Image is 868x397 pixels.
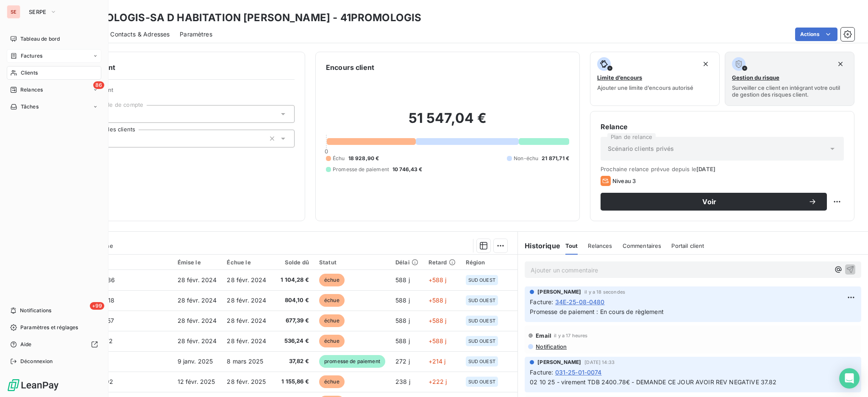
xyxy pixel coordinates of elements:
[326,62,374,72] h6: Encours client
[178,276,217,283] span: 28 févr. 2024
[601,193,827,211] button: Voir
[277,357,309,366] span: 37,82 €
[535,343,567,350] span: Notification
[319,335,345,347] span: échue
[325,148,328,155] span: 0
[542,155,569,162] span: 21 871,71 €
[90,302,104,310] span: +99
[468,379,495,384] span: SUD OUEST
[428,297,447,304] span: +588 j
[839,368,860,389] div: Open Intercom Messenger
[326,110,569,135] h2: 51 547,04 €
[21,52,42,60] span: Factures
[466,259,508,266] div: Région
[395,259,418,266] div: Délai
[428,276,447,283] span: +588 j
[623,242,662,249] span: Commentaires
[227,259,267,266] div: Échue le
[428,378,447,385] span: +222 j
[20,35,60,43] span: Tableau de bord
[178,297,217,304] span: 28 févr. 2024
[555,297,605,306] span: 34E-25-08-0480
[395,358,410,365] span: 272 j
[611,198,808,205] span: Voir
[20,86,43,94] span: Relances
[348,155,379,162] span: 18 928,90 €
[530,297,553,306] span: Facture :
[530,378,776,386] span: 02 10 25 - virement TDB 2400.78€ - DEMANDE CE JOUR AVOIR REV NEGATIVE 37.82
[277,378,309,386] span: 1 155,86 €
[514,155,538,162] span: Non-échu
[277,276,309,284] span: 1 104,28 €
[227,337,266,344] span: 28 févr. 2024
[227,378,266,385] span: 28 févr. 2025
[29,8,47,15] span: SERPE
[590,52,720,106] button: Limite d’encoursAjouter une limite d’encours autorisé
[180,30,212,39] span: Paramètres
[584,360,615,365] span: [DATE] 14:33
[392,166,423,173] span: 10 746,43 €
[110,30,170,39] span: Contacts & Adresses
[227,297,266,304] span: 28 févr. 2024
[319,375,345,388] span: échue
[732,74,779,81] span: Gestion du risque
[468,318,495,323] span: SUD OUEST
[608,144,674,153] span: Scénario clients privés
[428,259,456,266] div: Retard
[51,62,295,72] h6: Informations client
[395,276,410,283] span: 588 j
[20,341,32,348] span: Aide
[468,298,495,303] span: SUD OUEST
[537,288,581,296] span: [PERSON_NAME]
[277,316,309,325] span: 677,39 €
[468,278,495,283] span: SUD OUEST
[468,339,495,344] span: SUD OUEST
[333,166,389,173] span: Promesse de paiement
[75,10,421,25] h3: PROMOLOGIS-SA D HABITATION [PERSON_NAME] - 41PROMOLOGIS
[20,307,51,314] span: Notifications
[601,166,844,172] span: Prochaine relance prévue depuis le
[178,337,217,344] span: 28 févr. 2024
[671,242,704,249] span: Portail client
[21,69,38,77] span: Clients
[7,5,20,19] div: SE
[584,289,625,294] span: il y a 18 secondes
[530,308,664,315] span: Promesse de paiement : En cours de règlement
[7,378,59,392] img: Logo LeanPay
[20,358,53,365] span: Déconnexion
[536,332,551,339] span: Email
[178,317,217,324] span: 28 févr. 2024
[612,178,636,184] span: Niveau 3
[319,259,385,266] div: Statut
[555,368,602,377] span: 031-25-01-0074
[795,28,837,41] button: Actions
[319,355,385,368] span: promesse de paiement
[597,84,693,91] span: Ajouter une limite d’encours autorisé
[21,103,39,111] span: Tâches
[93,81,104,89] span: 86
[319,274,345,286] span: échue
[725,52,854,106] button: Gestion du risqueSurveiller ce client en intégrant votre outil de gestion des risques client.
[537,358,581,366] span: [PERSON_NAME]
[333,155,345,162] span: Échu
[227,317,266,324] span: 28 févr. 2024
[597,74,642,81] span: Limite d’encours
[395,337,410,344] span: 588 j
[277,259,309,266] div: Solde dû
[20,324,78,331] span: Paramètres et réglages
[178,378,215,385] span: 12 févr. 2025
[428,337,447,344] span: +588 j
[565,242,578,249] span: Tout
[601,122,844,132] h6: Relance
[7,338,101,351] a: Aide
[530,368,553,377] span: Facture :
[277,296,309,305] span: 804,10 €
[227,358,263,365] span: 8 mars 2025
[696,166,715,172] span: [DATE]
[554,333,587,338] span: il y a 17 heures
[178,358,213,365] span: 9 janv. 2025
[428,317,447,324] span: +588 j
[227,276,266,283] span: 28 févr. 2024
[395,378,410,385] span: 238 j
[277,337,309,345] span: 536,24 €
